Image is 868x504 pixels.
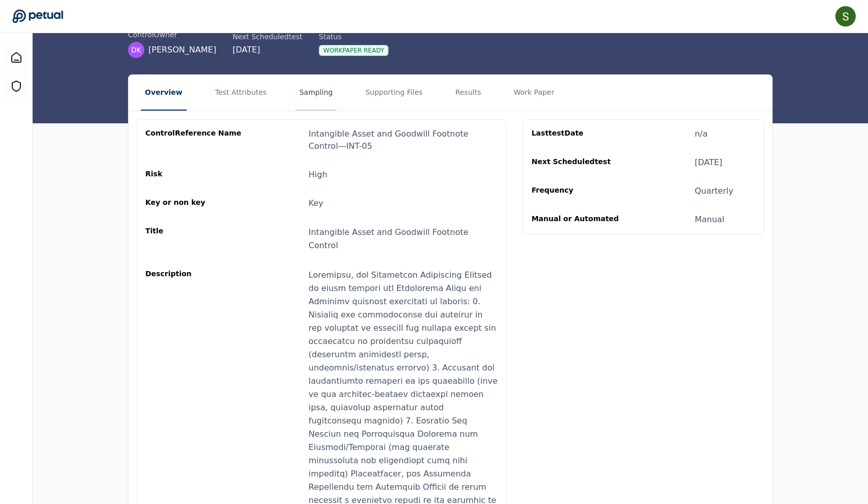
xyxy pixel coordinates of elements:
[309,227,468,250] span: Intangible Asset and Goodwill Footnote Control
[309,169,327,181] div: High
[309,128,498,152] div: Intangible Asset and Goodwill Footnote Control — INT-05
[531,214,629,226] div: Manual or Automated
[509,75,558,111] button: Work Paper
[4,74,29,98] a: SOC
[141,75,187,111] button: Overview
[361,75,426,111] button: Supporting Files
[695,214,724,226] div: Manual
[695,156,722,169] div: [DATE]
[145,169,243,181] div: Risk
[319,45,389,56] div: Workpaper Ready
[531,185,629,197] div: Frequency
[451,75,486,111] button: Results
[295,75,337,111] button: Sampling
[531,156,629,169] div: Next Scheduled test
[145,226,243,252] div: Title
[129,75,772,111] nav: Tabs
[835,6,856,26] img: Samuel Tan
[233,44,302,56] div: [DATE]
[4,45,29,70] a: Dashboard
[531,128,629,140] div: Last test Date
[211,75,271,111] button: Test Attributes
[309,197,323,209] div: Key
[695,185,733,197] div: Quarterly
[12,9,63,23] a: Go to Dashboard
[319,32,389,42] div: Status
[145,197,243,209] div: Key or non key
[233,32,302,42] div: Next Scheduled test
[695,128,707,140] div: n/a
[145,128,243,152] div: control Reference Name
[128,30,216,40] div: control Owner
[131,45,141,55] span: DK
[148,44,216,56] span: [PERSON_NAME]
